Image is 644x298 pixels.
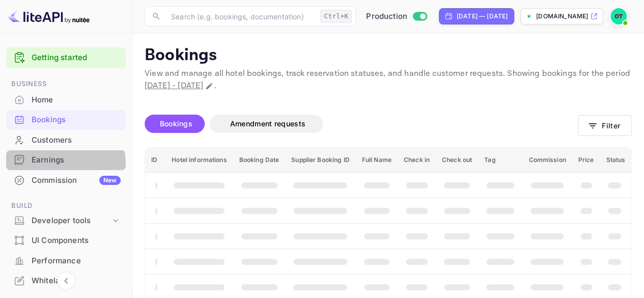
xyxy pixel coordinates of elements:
[32,134,121,146] div: Customers
[320,10,352,23] div: Ctrl+K
[57,272,75,290] button: Collapse navigation
[8,8,90,24] img: LiteAPI logo
[204,81,214,91] button: Change date range
[230,119,305,128] span: Amendment requests
[600,148,631,173] th: Status
[6,130,126,149] a: Customers
[233,148,286,173] th: Booking Date
[6,150,126,170] div: Earnings
[145,148,165,173] th: ID
[285,148,355,173] th: Supplier Booking ID
[6,78,126,90] span: Business
[32,52,121,64] a: Getting started
[165,148,233,173] th: Hotel informations
[32,114,121,126] div: Bookings
[32,255,121,267] div: Performance
[366,11,407,22] span: Production
[32,275,121,287] div: Whitelabel
[362,11,431,22] div: Switch to Sandbox mode
[32,154,121,166] div: Earnings
[578,115,632,136] button: Filter
[6,251,126,270] a: Performance
[160,119,192,128] span: Bookings
[6,171,126,191] div: CommissionNew
[457,12,508,21] div: [DATE] — [DATE]
[145,68,632,92] p: View and manage all hotel bookings, track reservation statuses, and handle customer requests. Sho...
[6,110,126,129] a: Bookings
[572,148,600,173] th: Price
[6,110,126,130] div: Bookings
[356,148,398,173] th: Full Name
[6,212,126,230] div: Developer tools
[398,148,436,173] th: Check in
[6,150,126,169] a: Earnings
[6,200,126,211] span: Build
[6,271,126,290] a: Whitelabel
[6,47,126,68] div: Getting started
[32,235,121,247] div: UI Components
[6,231,126,250] a: UI Components
[610,8,627,24] img: Oussama Tali
[145,115,578,133] div: account-settings tabs
[165,6,316,26] input: Search (e.g. bookings, documentation)
[536,12,588,21] p: [DOMAIN_NAME]
[6,90,126,110] div: Home
[145,80,203,91] span: [DATE] - [DATE]
[6,251,126,271] div: Performance
[32,215,110,227] div: Developer tools
[145,45,632,66] p: Bookings
[6,90,126,109] a: Home
[6,231,126,251] div: UI Components
[478,148,522,173] th: Tag
[32,175,121,186] div: Commission
[6,171,126,189] a: CommissionNew
[32,94,121,106] div: Home
[99,176,121,185] div: New
[6,130,126,150] div: Customers
[522,148,572,173] th: Commission
[436,148,478,173] th: Check out
[6,271,126,291] div: Whitelabel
